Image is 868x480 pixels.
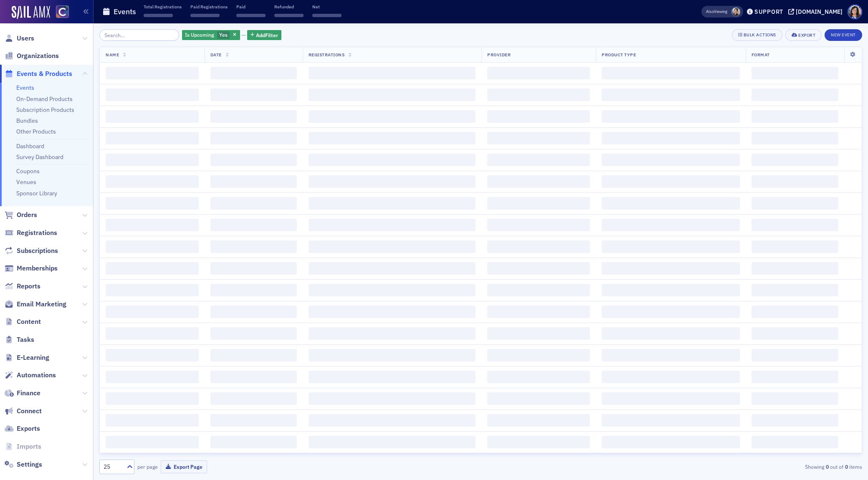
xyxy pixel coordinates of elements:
[210,110,297,123] span: ‌
[754,8,783,15] div: Support
[752,67,838,79] span: ‌
[5,353,49,362] a: E-Learning
[309,240,476,253] span: ‌
[56,5,69,18] img: SailAMX
[17,246,58,255] span: Subscriptions
[752,349,838,361] span: ‌
[16,153,63,161] a: Survey Dashboard
[752,154,838,166] span: ‌
[309,110,476,123] span: ‌
[602,132,740,144] span: ‌
[602,110,740,123] span: ‌
[785,29,822,41] button: Export
[309,392,476,405] span: ‌
[210,371,297,383] span: ‌
[487,349,590,361] span: ‌
[602,240,740,253] span: ‌
[752,262,838,275] span: ‌
[106,52,119,58] span: Name
[17,264,58,273] span: Memberships
[17,407,42,416] span: Connect
[210,240,297,253] span: ‌
[706,9,714,14] div: Also
[50,5,69,20] a: View Homepage
[309,154,476,166] span: ‌
[309,371,476,383] span: ‌
[752,306,838,318] span: ‌
[17,335,34,344] span: Tasks
[825,29,862,41] button: New Event
[17,69,72,78] span: Events & Products
[602,414,740,427] span: ‌
[309,132,476,144] span: ‌
[144,14,173,17] span: ‌
[190,14,220,17] span: ‌
[106,436,199,448] span: ‌
[106,240,199,253] span: ‌
[106,349,199,361] span: ‌
[99,29,179,41] input: Search…
[5,407,42,416] a: Connect
[602,154,740,166] span: ‌
[106,262,199,275] span: ‌
[16,167,40,175] a: Coupons
[5,69,72,78] a: Events & Products
[17,317,41,326] span: Content
[16,142,44,150] a: Dashboard
[210,175,297,188] span: ‌
[312,4,342,10] p: Net
[752,240,838,253] span: ‌
[182,30,240,40] div: Yes
[487,284,590,296] span: ‌
[106,110,199,123] span: ‌
[274,4,304,10] p: Refunded
[210,349,297,361] span: ‌
[602,88,740,101] span: ‌
[16,84,34,91] a: Events
[309,52,345,58] span: Registrations
[17,282,40,291] span: Reports
[602,349,740,361] span: ‌
[309,219,476,231] span: ‌
[706,9,727,15] span: Viewing
[106,284,199,296] span: ‌
[144,4,182,10] p: Total Registrations
[210,219,297,231] span: ‌
[487,240,590,253] span: ‌
[309,327,476,340] span: ‌
[487,219,590,231] span: ‌
[309,197,476,210] span: ‌
[487,175,590,188] span: ‌
[752,392,838,405] span: ‌
[210,392,297,405] span: ‌
[236,14,266,17] span: ‌
[210,154,297,166] span: ‌
[602,306,740,318] span: ‌
[106,414,199,427] span: ‌
[309,284,476,296] span: ‌
[602,262,740,275] span: ‌
[185,31,214,38] span: Is Upcoming
[312,14,342,17] span: ‌
[752,327,838,340] span: ‌
[12,6,50,19] img: SailAMX
[5,300,66,309] a: Email Marketing
[752,132,838,144] span: ‌
[798,33,815,38] div: Export
[602,371,740,383] span: ‌
[5,282,40,291] a: Reports
[256,31,278,39] span: Add Filter
[106,306,199,318] span: ‌
[106,154,199,166] span: ‌
[17,389,40,398] span: Finance
[210,436,297,448] span: ‌
[602,392,740,405] span: ‌
[487,132,590,144] span: ‌
[236,4,266,10] p: Paid
[825,30,862,38] a: New Event
[309,414,476,427] span: ‌
[210,306,297,318] span: ‌
[487,262,590,275] span: ‌
[274,14,304,17] span: ‌
[487,52,511,58] span: Provider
